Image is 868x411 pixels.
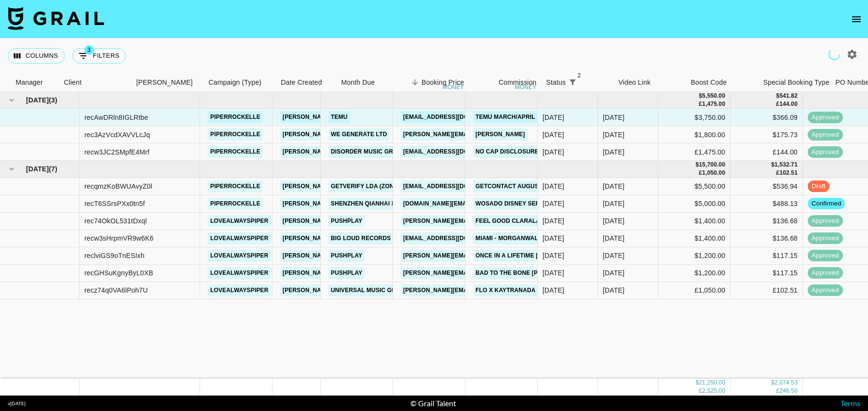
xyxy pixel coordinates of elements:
div: 17/07/2025 [542,130,564,140]
button: Sort [579,76,593,89]
a: [PERSON_NAME][EMAIL_ADDRESS][DOMAIN_NAME] [401,250,558,262]
div: £ [699,387,702,395]
span: ( 3 ) [49,95,57,105]
button: Show filters [72,48,126,64]
div: Manager [16,73,43,92]
a: lovealwayspiper [208,215,271,227]
a: Bad to the Bone [PERSON_NAME] [473,267,583,279]
a: Universal Music Group [328,284,411,296]
button: Sort [408,76,421,89]
div: Commission [499,73,537,92]
div: 17/07/2025 [542,147,564,157]
div: [PERSON_NAME] [136,73,193,92]
button: open drawer [847,10,866,29]
div: $ [776,92,780,100]
a: We Generate Ltd [328,128,389,141]
a: lovealwayspiper [208,250,271,262]
div: $1,200.00 [658,265,731,282]
div: $175.73 [731,126,803,143]
span: approved [808,148,843,157]
div: Boost Code [691,73,727,92]
div: Jul '25 [603,113,624,122]
div: Special Booking Type [759,73,831,92]
div: $ [699,92,702,100]
span: approved [808,286,843,295]
div: £1,050.00 [658,282,731,299]
div: Aug '25 [603,181,624,191]
a: [EMAIL_ADDRESS][DOMAIN_NAME] [401,146,509,158]
span: approved [808,130,843,140]
div: £ [776,169,780,177]
a: FLO x Kaytranada - "The Mood" [473,284,581,296]
div: £144.00 [731,143,803,161]
div: $136.68 [731,230,803,247]
div: 21,250.00 [699,379,725,387]
span: approved [808,251,843,260]
div: $366.09 [731,109,803,126]
div: 1,532.71 [774,161,798,169]
img: Grail Talent [8,7,104,30]
a: [PERSON_NAME][EMAIL_ADDRESS][DOMAIN_NAME] [280,146,437,158]
div: Jul '25 [603,130,624,140]
div: Date Created [276,73,337,92]
div: Aug '25 [603,251,624,260]
div: Date Created [281,73,322,92]
span: ( 7 ) [49,164,57,174]
a: lovealwayspiper [208,267,271,279]
a: lovealwayspiper [208,232,271,244]
a: PushPlay [328,250,365,262]
div: $ [695,161,699,169]
a: [PERSON_NAME][EMAIL_ADDRESS][DOMAIN_NAME] [401,215,558,227]
a: [PERSON_NAME][EMAIL_ADDRESS][DOMAIN_NAME] [280,267,437,279]
div: Campaign (Type) [209,73,262,92]
a: piperrockelle [208,146,263,158]
div: £ [699,169,702,177]
a: Miami - morganwallen [473,232,552,244]
div: $5,000.00 [658,195,731,213]
a: [PERSON_NAME][EMAIL_ADDRESS][DOMAIN_NAME] [280,180,437,193]
span: confirmed [808,199,845,208]
div: 11/08/2025 [542,268,564,278]
div: 1,050.00 [702,169,725,177]
a: [PERSON_NAME][EMAIL_ADDRESS][DOMAIN_NAME] [280,128,437,141]
a: piperrockelle [208,111,263,123]
div: v [DATE] [8,400,26,407]
div: 541.82 [779,92,798,100]
a: Temu [328,111,350,123]
div: £1,475.00 [658,143,731,161]
span: [DATE] [26,164,49,174]
div: 2,525.00 [702,387,725,395]
a: GetContact August x piperrockelle [473,180,602,193]
div: Video Link [614,73,686,92]
a: [PERSON_NAME][EMAIL_ADDRESS][DOMAIN_NAME] [401,267,558,279]
a: [PERSON_NAME][EMAIL_ADDRESS][DOMAIN_NAME] [280,232,437,244]
div: 19/08/2025 [542,216,564,226]
div: © Grail Talent [410,398,456,408]
div: reclviGS9oTnESIxh [84,251,145,260]
a: WOSADO DISNEY SERIES [473,198,552,210]
div: £102.51 [731,282,803,299]
div: Video Link [619,73,651,92]
div: Boost Code [686,73,759,92]
a: [PERSON_NAME] [473,128,528,141]
div: 102.51 [779,169,798,177]
div: 07/08/2025 [542,181,564,191]
div: recw3JC2SMpfE4Mrf [84,147,149,157]
div: $488.13 [731,195,803,213]
div: money [515,84,537,90]
a: Big Loud Records [328,232,393,244]
a: Shenzhen Qianhai Magwow Technology [DOMAIN_NAME] [328,198,516,210]
div: £ [699,100,702,108]
div: $117.15 [731,265,803,282]
a: no cap Disclosure [473,146,541,158]
a: [PERSON_NAME][EMAIL_ADDRESS][DOMAIN_NAME] [280,111,437,123]
div: $136.68 [731,213,803,230]
span: Refreshing users, talent, clients, campaigns... [827,48,841,62]
div: 2,074.53 [774,379,798,387]
div: 30/07/2025 [542,285,564,295]
div: $117.15 [731,247,803,265]
span: 2 [574,71,584,80]
span: approved [808,269,843,278]
a: piperrockelle [208,128,263,141]
div: Booking Price [421,73,464,92]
